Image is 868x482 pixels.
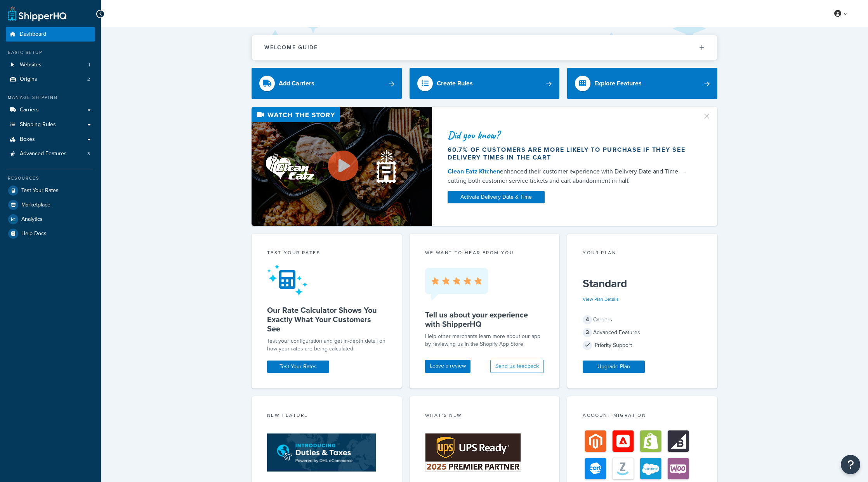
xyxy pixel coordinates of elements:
[594,78,642,89] div: Explore Features
[6,72,95,87] li: Origins
[21,231,47,237] span: Help Docs
[583,327,702,338] div: Advanced Features
[6,184,95,198] a: Test Your Rates
[6,212,95,226] a: Analytics
[583,340,702,351] div: Priority Support
[20,151,67,157] span: Advanced Features
[20,107,39,113] span: Carriers
[6,147,95,161] a: Advanced Features3
[20,121,56,128] span: Shipping Rules
[583,328,592,337] span: 3
[583,315,592,324] span: 4
[279,78,314,89] div: Add Carriers
[448,167,500,176] a: Clean Eatz Kitchen
[583,412,702,421] div: Account Migration
[87,151,90,157] span: 3
[6,227,95,241] a: Help Docs
[6,147,95,161] li: Advanced Features
[583,361,645,373] a: Upgrade Plan
[267,361,329,373] a: Test Your Rates
[425,333,544,348] p: Help other merchants learn more about our app by reviewing us in the Shopify App Store.
[6,58,95,72] li: Websites
[89,62,90,68] span: 1
[425,360,470,373] a: Leave a review
[448,146,693,161] div: 60.7% of customers are more likely to purchase if they see delivery times in the cart
[264,45,318,50] h2: Welcome Guide
[267,305,386,333] h5: Our Rate Calculator Shows You Exactly What Your Customers See
[267,412,386,421] div: New Feature
[252,35,717,60] button: Welcome Guide
[6,198,95,212] a: Marketplace
[20,62,42,68] span: Websites
[490,360,544,373] button: Send us feedback
[448,191,545,203] a: Activate Delivery Date & Time
[87,76,90,83] span: 2
[20,31,46,38] span: Dashboard
[6,49,95,56] div: Basic Setup
[6,94,95,101] div: Manage Shipping
[6,132,95,147] a: Boxes
[6,58,95,72] a: Websites1
[567,68,717,99] a: Explore Features
[425,249,544,256] p: we want to hear from you
[425,310,544,329] h5: Tell us about your experience with ShipperHQ
[583,249,702,258] div: Your Plan
[21,187,59,194] span: Test Your Rates
[425,412,544,421] div: What's New
[21,216,43,223] span: Analytics
[20,76,37,83] span: Origins
[437,78,473,89] div: Create Rules
[583,277,702,290] h5: Standard
[267,337,386,353] div: Test your configuration and get in-depth detail on how your rates are being calculated.
[20,136,35,143] span: Boxes
[583,296,619,303] a: View Plan Details
[252,68,402,99] a: Add Carriers
[448,167,693,186] div: enhanced their customer experience with Delivery Date and Time — cutting both customer service ti...
[6,27,95,42] a: Dashboard
[6,118,95,132] a: Shipping Rules
[267,249,386,258] div: Test your rates
[6,103,95,117] a: Carriers
[841,455,860,474] button: Open Resource Center
[6,175,95,182] div: Resources
[21,202,50,208] span: Marketplace
[252,107,432,226] img: Video thumbnail
[448,130,693,140] div: Did you know?
[410,68,560,99] a: Create Rules
[583,314,702,325] div: Carriers
[6,72,95,87] a: Origins2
